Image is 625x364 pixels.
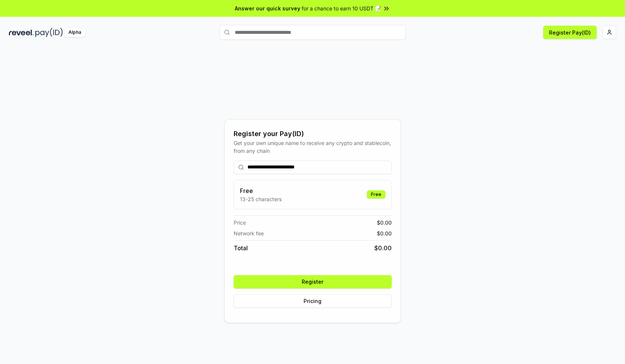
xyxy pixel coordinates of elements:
span: $ 0.00 [377,219,392,226]
span: for a chance to earn 10 USDT 📝 [302,4,381,12]
span: Total [234,244,248,252]
span: $ 0.00 [377,229,392,237]
div: Free [367,190,385,199]
h3: Free [240,186,282,195]
div: Register your Pay(ID) [234,129,392,139]
button: Register Pay(ID) [543,26,597,39]
button: Pricing [234,294,392,308]
p: 13-25 characters [240,195,282,203]
img: reveel_dark [9,28,34,37]
span: $ 0.00 [374,244,392,252]
button: Register [234,275,392,289]
span: Network fee [234,229,264,237]
span: Answer our quick survey [235,4,300,12]
img: pay_id [35,28,63,37]
div: Alpha [64,28,85,37]
div: Get your own unique name to receive any crypto and stablecoin, from any chain [234,139,392,155]
span: Price [234,219,246,226]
